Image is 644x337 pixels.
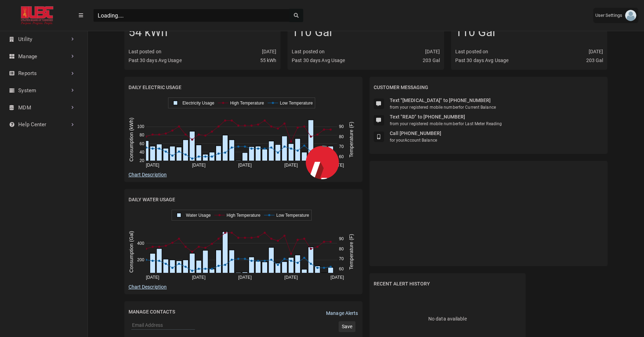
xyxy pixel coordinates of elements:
h2: Daily Water Usage [129,193,175,206]
div: 203 Gal [423,57,440,64]
div: [DATE] [262,48,277,55]
div: from your registered mobile number [390,121,502,127]
div: Past 30 days Avg Usage [292,57,345,64]
input: Search [93,9,290,22]
a: User Settings [593,8,638,23]
input: Email Address [131,321,195,330]
a: Manage Alerts [326,310,358,317]
div: [DATE] [425,48,440,55]
div: from your registered mobile number [390,104,496,110]
div: 203 Gal [586,57,603,64]
div: for your [390,137,442,143]
img: ALTSK Logo [6,6,69,25]
a: Chart Description [129,284,167,290]
h2: Manage Contacts [129,305,175,318]
div: Past 30 days Avg Usage [455,57,508,64]
h2: Customer Messaging [374,81,428,94]
div: Text "READ" to [PHONE_NUMBER] [390,113,502,121]
div: [DATE] [589,48,603,55]
div: 55 kWh [260,57,277,64]
div: Text "[MEDICAL_DATA]" to [PHONE_NUMBER] [390,97,496,104]
img: loader [266,113,378,225]
span: User Settings [595,12,625,19]
div: Call [PHONE_NUMBER] [390,130,442,137]
div: 110 Gal [455,23,603,41]
div: Last posted on [292,48,325,55]
button: Menu [74,9,88,22]
button: Save [339,321,355,332]
div: Last posted on [455,48,488,55]
div: 110 Gal [292,23,440,41]
a: Chart Description [129,172,167,177]
button: search [289,9,303,22]
div: 54 kWh [129,23,277,41]
span: for last meter reading [459,121,502,126]
div: Last posted on [129,48,161,55]
h2: Recent Alert History [374,277,430,290]
div: Past 30 days Avg Usage [129,57,182,64]
h2: Daily Electric Usage [129,81,181,94]
span: Account Balance [404,138,437,143]
span: for current balance [459,105,496,110]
